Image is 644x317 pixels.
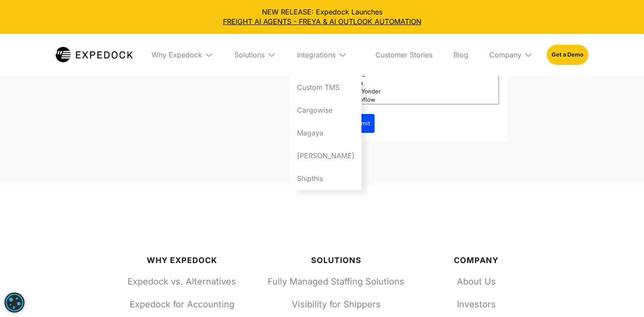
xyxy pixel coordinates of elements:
[145,34,220,76] div: Why Expedock
[290,34,361,76] div: Integrations
[126,256,238,265] div: Why Expedock
[347,87,499,96] option: Blue Yonder
[126,275,238,288] a: Expedock vs. Alternatives
[446,34,475,76] a: Blog
[290,99,361,121] a: Cargowise
[297,50,336,59] div: Integrations
[266,298,406,310] a: Visibility for Shippers
[266,256,406,265] div: Solutions
[494,222,644,317] iframe: Chat Widget
[7,7,637,27] div: NEW RELEASE: Expedock Launches
[347,79,499,87] option: Azyra
[290,76,361,99] a: Custom TMS
[434,298,518,310] a: Investors
[290,167,361,190] a: Shipthis
[489,50,521,59] div: Company
[290,144,361,167] a: [PERSON_NAME]
[347,96,499,104] option: Cargoflow
[482,34,540,76] div: Company
[434,256,518,265] div: Company
[290,76,361,190] nav: Integrations
[7,17,637,26] a: FREIGHT AI AGENTS - FREYA & AI OUTLOOK AUTOMATION
[290,121,361,144] a: Magaya
[266,275,406,288] a: Fully Managed Staffing Solutions
[126,298,238,310] a: Expedock for Accounting
[227,34,283,76] div: Solutions
[434,275,518,288] a: About Us
[368,34,439,76] a: Customer Stories
[152,50,202,59] div: Why Expedock
[234,50,265,59] div: Solutions
[547,45,588,65] a: Get a Demo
